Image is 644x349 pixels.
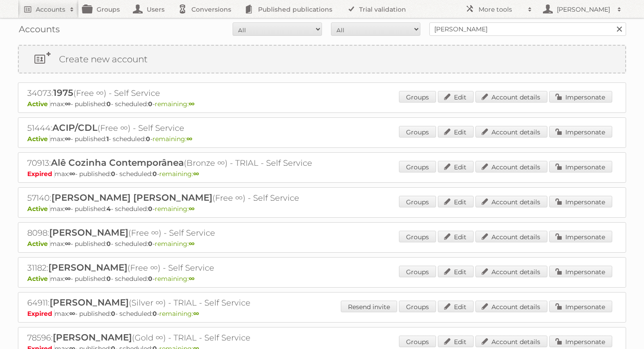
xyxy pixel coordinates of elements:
[27,122,340,134] h2: 51444: (Free ∞) - Self Service
[65,205,71,213] strong: ∞
[555,5,613,14] h2: [PERSON_NAME]
[48,262,127,273] span: [PERSON_NAME]
[399,301,436,312] a: Groups
[159,310,199,318] span: remaining:
[146,135,150,143] strong: 0
[438,301,474,312] a: Edit
[65,275,71,283] strong: ∞
[549,266,612,277] a: Impersonate
[438,91,474,103] a: Edit
[155,100,195,108] span: remaining:
[189,240,195,248] strong: ∞
[549,161,612,172] a: Impersonate
[341,301,397,312] a: Resend invite
[27,262,340,274] h2: 31182: (Free ∞) - Self Service
[106,135,109,143] strong: 1
[106,240,111,248] strong: 0
[106,275,111,283] strong: 0
[475,126,547,138] a: Account details
[27,275,50,283] span: Active
[27,170,55,178] span: Expired
[399,231,436,242] a: Groups
[27,157,340,169] h2: 70913: (Bronze ∞) - TRIAL - Self Service
[155,275,195,283] span: remaining:
[189,275,195,283] strong: ∞
[49,227,128,238] span: [PERSON_NAME]
[438,231,474,242] a: Edit
[399,336,436,347] a: Groups
[189,205,195,213] strong: ∞
[27,332,340,344] h2: 78596: (Gold ∞) - TRIAL - Self Service
[27,100,617,108] p: max: - published: - scheduled: -
[65,100,71,108] strong: ∞
[549,126,612,138] a: Impersonate
[69,170,75,178] strong: ∞
[69,310,75,318] strong: ∞
[475,336,547,347] a: Account details
[111,170,115,178] strong: 0
[36,5,65,14] h2: Accounts
[65,135,71,143] strong: ∞
[52,122,97,133] span: ACIP/CDL
[27,205,50,213] span: Active
[27,135,617,143] p: max: - published: - scheduled: -
[53,332,132,343] span: [PERSON_NAME]
[475,301,547,312] a: Account details
[27,205,617,213] p: max: - published: - scheduled: -
[153,170,157,178] strong: 0
[155,205,195,213] span: remaining:
[155,240,195,248] span: remaining:
[549,336,612,347] a: Impersonate
[475,161,547,172] a: Account details
[438,196,474,207] a: Edit
[27,227,340,239] h2: 8098: (Free ∞) - Self Service
[549,231,612,242] a: Impersonate
[51,192,212,203] span: [PERSON_NAME] [PERSON_NAME]
[475,196,547,207] a: Account details
[27,135,50,143] span: Active
[549,196,612,207] a: Impersonate
[27,100,50,108] span: Active
[51,157,184,168] span: Alê Cozinha Contemporânea
[27,275,617,283] p: max: - published: - scheduled: -
[53,87,73,98] span: 1975
[475,91,547,103] a: Account details
[148,100,153,108] strong: 0
[475,231,547,242] a: Account details
[148,275,153,283] strong: 0
[549,91,612,103] a: Impersonate
[27,297,340,309] h2: 64911: (Silver ∞) - TRIAL - Self Service
[475,266,547,277] a: Account details
[27,310,55,318] span: Expired
[153,135,192,143] span: remaining:
[438,336,474,347] a: Edit
[438,126,474,138] a: Edit
[106,100,111,108] strong: 0
[193,310,199,318] strong: ∞
[27,310,617,318] p: max: - published: - scheduled: -
[438,161,474,172] a: Edit
[148,240,153,248] strong: 0
[148,205,153,213] strong: 0
[19,46,625,73] a: Create new account
[27,87,340,99] h2: 34073: (Free ∞) - Self Service
[189,100,195,108] strong: ∞
[65,240,71,248] strong: ∞
[399,196,436,207] a: Groups
[27,240,50,248] span: Active
[27,192,340,204] h2: 57140: (Free ∞) - Self Service
[549,301,612,312] a: Impersonate
[27,240,617,248] p: max: - published: - scheduled: -
[111,310,115,318] strong: 0
[106,205,111,213] strong: 4
[399,266,436,277] a: Groups
[159,170,199,178] span: remaining:
[153,310,157,318] strong: 0
[479,5,523,14] h2: More tools
[50,297,129,308] span: [PERSON_NAME]
[186,135,192,143] strong: ∞
[399,126,436,138] a: Groups
[399,91,436,103] a: Groups
[438,266,474,277] a: Edit
[27,170,617,178] p: max: - published: - scheduled: -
